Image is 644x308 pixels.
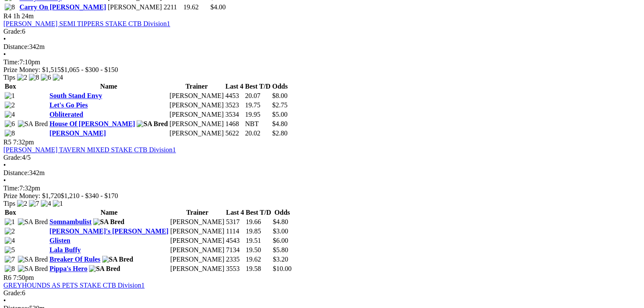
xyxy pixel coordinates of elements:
[5,246,15,254] img: 5
[18,218,48,226] img: SA Bred
[18,265,48,273] img: SA Bred
[49,111,83,118] a: Obliterated
[272,208,292,217] th: Odds
[170,227,225,236] td: [PERSON_NAME]
[61,192,118,199] span: $1,210 - $340 - $170
[245,120,271,128] td: NBT
[3,289,22,296] span: Grade:
[245,236,272,245] td: 19.51
[170,218,225,226] td: [PERSON_NAME]
[3,58,20,66] span: Time:
[5,256,15,263] img: 7
[3,12,11,20] span: R4
[245,208,272,217] th: Best T/D
[49,227,169,235] a: [PERSON_NAME]'s [PERSON_NAME]
[169,110,224,119] td: [PERSON_NAME]
[225,110,243,119] td: 3534
[169,101,224,109] td: [PERSON_NAME]
[225,92,243,100] td: 4453
[226,227,244,236] td: 1114
[245,265,272,273] td: 19.58
[3,138,11,146] span: R5
[226,218,244,226] td: 5317
[5,130,15,137] img: 8
[3,274,11,281] span: R6
[226,236,244,245] td: 4543
[272,101,287,109] span: $2.75
[53,74,63,81] img: 4
[169,120,224,128] td: [PERSON_NAME]
[5,209,16,216] span: Box
[170,265,225,273] td: [PERSON_NAME]
[3,184,641,192] div: 7:32pm
[20,3,106,11] a: Carry On [PERSON_NAME]
[3,161,6,169] span: •
[93,218,124,226] img: SA Bred
[5,265,15,273] img: 8
[13,138,34,146] span: 7:32pm
[5,111,15,118] img: 4
[226,246,244,254] td: 7134
[169,82,224,91] th: Trainer
[49,101,88,109] a: Let's Go Pies
[3,192,641,200] div: Prize Money: $1,720
[17,200,27,207] img: 2
[49,246,80,253] a: Lala Buffy
[3,51,6,58] span: •
[53,200,63,207] img: 1
[3,289,641,297] div: 6
[49,130,106,137] a: [PERSON_NAME]
[245,92,271,100] td: 20.07
[5,92,15,100] img: 1
[272,92,287,99] span: $8.00
[5,120,15,128] img: 6
[29,74,39,81] img: 8
[225,101,243,109] td: 3523
[3,297,6,304] span: •
[3,58,641,66] div: 7:10pm
[163,3,182,12] td: 2211
[3,184,20,192] span: Time:
[245,129,271,138] td: 20.02
[170,236,225,245] td: [PERSON_NAME]
[226,208,244,217] th: Last 4
[49,82,168,91] th: Name
[17,74,27,81] img: 2
[3,74,15,81] span: Tips
[49,120,135,127] a: House Of [PERSON_NAME]
[170,255,225,264] td: [PERSON_NAME]
[107,3,162,12] td: [PERSON_NAME]
[89,265,120,273] img: SA Bred
[5,101,15,109] img: 2
[49,265,87,272] a: Pippa's Hero
[273,237,288,244] span: $6.00
[49,237,70,244] a: Glisten
[18,256,48,263] img: SA Bred
[102,256,133,263] img: SA Bred
[3,66,641,74] div: Prize Money: $1,515
[3,169,641,177] div: 342m
[225,120,243,128] td: 1468
[245,227,272,236] td: 19.85
[49,208,169,217] th: Name
[170,246,225,254] td: [PERSON_NAME]
[273,246,288,253] span: $5.80
[49,218,92,225] a: Somnambulist
[49,92,102,99] a: South Stand Envy
[245,218,272,226] td: 19.66
[273,265,292,272] span: $10.00
[5,227,15,235] img: 2
[3,282,145,289] a: GREYHOUNDS AS PETS STAKE CTB Division1
[61,66,118,73] span: $1,065 - $300 - $150
[3,177,6,184] span: •
[49,256,100,263] a: Breaker Of Rules
[3,154,22,161] span: Grade:
[3,28,641,35] div: 6
[3,154,641,161] div: 4/5
[273,218,288,225] span: $4.80
[169,92,224,100] td: [PERSON_NAME]
[225,129,243,138] td: 5622
[273,256,288,263] span: $3.20
[183,3,209,12] td: 19.62
[245,246,272,254] td: 19.50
